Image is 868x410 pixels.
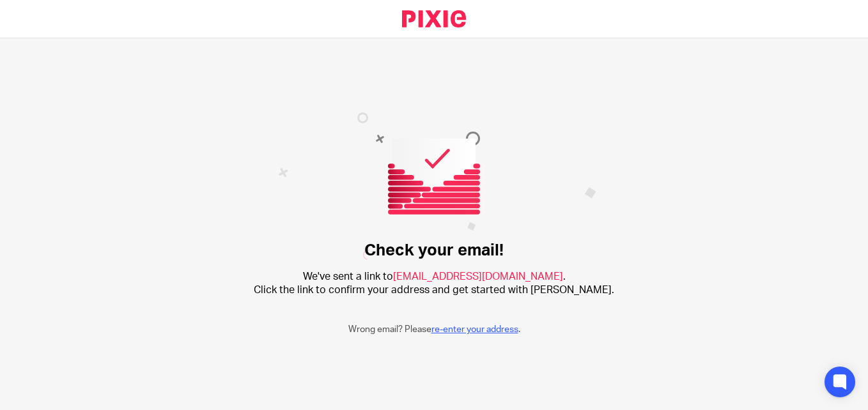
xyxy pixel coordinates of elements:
h2: We've sent a link to . Click the link to confirm your address and get started with [PERSON_NAME]. [254,270,614,298]
span: [EMAIL_ADDRESS][DOMAIN_NAME] [393,271,563,282]
img: Confirm email image [278,112,596,260]
a: re-enter your address [431,325,518,334]
p: Wrong email? Please . [348,323,520,336]
h1: Check your email! [364,241,504,261]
